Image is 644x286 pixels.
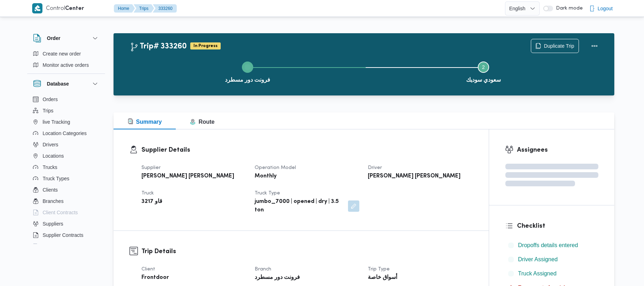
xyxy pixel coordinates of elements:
[466,76,501,84] span: سعودي سوديك
[128,119,162,125] span: Summary
[43,220,63,228] span: Suppliers
[43,118,70,126] span: live Tracking
[141,267,155,272] span: Client
[30,48,102,59] button: Create new order
[47,80,69,88] h3: Database
[32,3,42,13] img: X8yXhbKr1z7QwAAAABJRU5ErkJggg==
[43,49,81,58] span: Create new order
[43,231,83,239] span: Supplier Contracts
[366,53,602,90] button: سعودي سوديك
[141,172,234,181] b: [PERSON_NAME] [PERSON_NAME]
[368,165,382,170] span: Driver
[30,207,102,218] button: Client Contracts
[43,186,58,194] span: Clients
[518,242,578,248] span: Dropoffs details entered
[518,241,578,250] span: Dropoffs details entered
[7,258,30,279] iframe: chat widget
[27,94,105,247] div: Database
[30,128,102,139] button: Location Categories
[130,53,366,90] button: فرونت دور مسطرد
[43,242,60,251] span: Devices
[47,34,60,42] h3: Order
[30,116,102,128] button: live Tracking
[505,254,598,265] button: Driver Assigned
[30,173,102,184] button: Truck Types
[130,42,187,51] h2: Trip# 333260
[30,94,102,105] button: Orders
[255,172,277,181] b: Monthly
[505,268,598,279] button: Truck Assigned
[141,247,473,256] h3: Trip Details
[33,80,99,88] button: Database
[141,274,169,282] b: Frontdoor
[43,174,69,183] span: Truck Types
[27,48,105,74] div: Order
[190,119,214,125] span: Route
[30,195,102,207] button: Branches
[43,106,54,115] span: Trips
[43,140,58,149] span: Drivers
[30,162,102,173] button: Trucks
[43,208,78,217] span: Client Contracts
[245,64,250,70] svg: Step 1 is complete
[505,240,598,251] button: Dropoffs details entered
[30,150,102,162] button: Locations
[33,34,99,42] button: Order
[368,274,397,282] b: أسواق خاصة
[598,4,613,13] span: Logout
[518,269,557,278] span: Truck Assigned
[255,274,300,282] b: فرونت دور مسطرد
[30,105,102,116] button: Trips
[518,256,558,262] span: Driver Assigned
[255,198,343,215] b: jumbo_7000 | opened | dry | 3.5 ton
[517,221,598,231] h3: Checklist
[141,165,161,170] span: Supplier
[30,59,102,71] button: Monitor active orders
[553,6,583,11] span: Dark mode
[43,197,64,205] span: Branches
[30,184,102,195] button: Clients
[193,44,217,48] b: In Progress
[255,165,296,170] span: Operation Model
[531,39,579,53] button: Duplicate Trip
[368,172,460,181] b: [PERSON_NAME] [PERSON_NAME]
[141,191,154,195] span: Truck
[190,42,221,49] span: In Progress
[586,1,616,16] button: Logout
[114,4,135,13] button: Home
[517,145,598,155] h3: Assignees
[225,76,271,84] span: فرونت دور مسطرد
[43,129,87,138] span: Location Categories
[255,191,280,195] span: Truck Type
[30,241,102,252] button: Devices
[43,61,89,69] span: Monitor active orders
[518,270,557,276] span: Truck Assigned
[153,4,177,13] button: 333260
[587,39,602,53] button: Actions
[65,6,84,11] b: Center
[141,198,162,206] b: قاو 3217
[43,163,57,171] span: Trucks
[141,145,473,155] h3: Supplier Details
[30,229,102,241] button: Supplier Contracts
[482,64,485,70] span: 2
[134,4,154,13] button: Trips
[544,42,574,50] span: Duplicate Trip
[368,267,390,272] span: Trip Type
[30,139,102,150] button: Drivers
[255,267,271,272] span: Branch
[43,152,64,160] span: Locations
[43,95,58,104] span: Orders
[30,218,102,229] button: Suppliers
[518,255,558,264] span: Driver Assigned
